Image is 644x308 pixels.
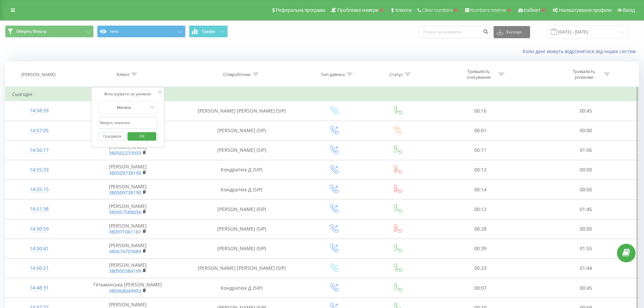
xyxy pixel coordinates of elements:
td: 01:55 [533,239,639,258]
td: 00:11 [427,140,533,160]
td: 00:01 [427,121,533,140]
td: 00:12 [427,160,533,180]
td: 01:45 [533,199,639,219]
td: [PERSON_NAME] [73,199,183,219]
button: Експорт [494,26,530,38]
button: OK [128,132,157,141]
span: OK [133,131,151,141]
a: 380968049992 [109,288,141,294]
span: Налаштування профілю [559,7,612,13]
td: [PERSON_NAME] [73,160,183,180]
div: [PERSON_NAME] [21,72,55,77]
a: 380502233959 [109,150,141,156]
td: 00:00 [533,160,639,180]
td: 00:00 [533,219,639,239]
td: [PERSON_NAME] (SIP) [183,219,301,239]
td: 00:12 [427,199,533,219]
a: 380971061161 [109,229,141,235]
span: Вихід [623,7,635,13]
input: Пошук за номером [419,26,490,38]
button: Графік [189,25,228,38]
div: 14:55:33 [12,163,66,176]
td: Кондратюк Д (SIP) [183,278,301,298]
button: тетс [97,25,186,38]
td: [PERSON_NAME] [73,180,183,199]
div: 14:57:05 [12,124,66,137]
td: 00:39 [427,239,533,258]
td: 01:06 [533,140,639,160]
td: [PERSON_NAME] (SIP) [183,121,301,140]
span: Проблемні номери [337,7,378,13]
div: 14:50:21 [12,262,66,275]
td: [PERSON_NAME] [PERSON_NAME] (SIP) [183,258,301,278]
td: Сьогодні [5,88,639,101]
span: Кабінет [524,7,541,13]
div: Фільтрувати за умовою [98,91,158,97]
td: 01:44 [533,258,639,278]
a: 380509738190 [109,170,141,176]
div: 14:48:31 [12,281,66,294]
span: Реферальна програма [276,7,326,13]
span: Клієнти [395,7,412,13]
a: Коли дані можуть відрізнятися вiд інших систем [523,48,639,54]
span: Numbers reserve [470,7,506,13]
td: 00:45 [533,101,639,121]
td: [PERSON_NAME] [73,121,183,140]
td: 00:07 [427,278,533,298]
td: Кондратюк Д (SIP) [183,180,301,199]
div: 14:50:41 [12,242,66,255]
td: [PERSON_NAME] (SIP) [183,239,301,258]
td: 00:16 [427,101,533,121]
a: 380957588056 [109,209,141,215]
div: 14:58:59 [12,104,66,117]
td: [PERSON_NAME] [73,140,183,160]
td: [PERSON_NAME] (SIP) [183,140,301,160]
div: Статус [389,72,403,77]
td: Кондратюк Д (SIP) [183,160,301,180]
div: 14:56:17 [12,144,66,157]
span: Графік [202,29,215,34]
td: [PERSON_NAME] [73,239,183,258]
td: [PERSON_NAME] [PERSON_NAME] (SIP) [183,101,301,121]
a: 380950384199 [109,268,141,274]
input: Введіть значення [98,117,158,129]
a: 380509738190 [109,189,141,196]
button: Оберіть Фільтр [5,25,94,38]
td: [PERSON_NAME] [73,219,183,239]
div: Клієнт [117,72,129,77]
td: 00:00 [533,121,639,140]
td: 00:14 [427,180,533,199]
div: 14:51:38 [12,203,66,216]
div: 14:50:59 [12,222,66,236]
td: 00:45 [533,278,639,298]
div: Співробітник [223,72,251,77]
td: [PERSON_NAME] [73,101,183,121]
td: 00:23 [427,258,533,278]
span: Оберіть Фільтр [16,29,46,34]
div: Тривалість очікування [460,69,497,80]
span: Clear numbers [422,7,453,13]
td: 00:28 [427,219,533,239]
td: 00:00 [533,180,639,199]
a: 380674703689 [109,248,141,255]
div: Тривалість розмови [566,69,602,80]
button: Скасувати [98,132,127,141]
div: 14:55:15 [12,183,66,196]
td: Гетьманська [PERSON_NAME] [73,278,183,298]
td: [PERSON_NAME] [73,258,183,278]
div: Тип дзвінка [321,72,345,77]
td: [PERSON_NAME] (SIP) [183,199,301,219]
